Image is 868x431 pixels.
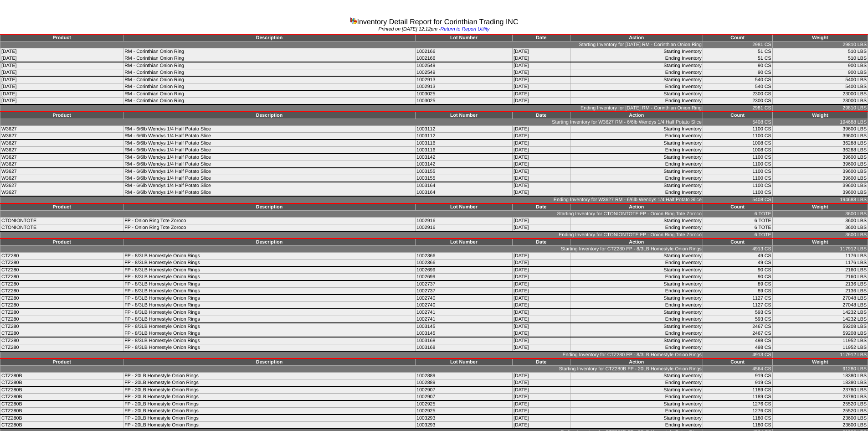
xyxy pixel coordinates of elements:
[703,98,772,105] td: 2300 CS
[703,182,772,189] td: 1100 CS
[512,309,570,316] td: [DATE]
[415,309,512,316] td: 1002741
[415,154,512,161] td: 1003142
[0,69,123,77] td: [DATE]
[772,175,868,182] td: 39600 LBS
[123,224,416,232] td: FP - Onion Ring Tote Zoroco
[570,83,703,91] td: Ending Inventory
[703,154,772,161] td: 1100 CS
[123,288,416,295] td: FP - 8/3LB Homestyle Onion Rings
[415,302,512,309] td: 1002740
[570,133,703,140] td: Ending Inventory
[123,189,416,197] td: RM - 6/6lb Wendys 1/4 Half Potato Slice
[123,323,416,330] td: FP - 8/3LB Homestyle Onion Rings
[0,133,123,140] td: W3627
[123,55,416,62] td: RM - Corinthian Onion Ring
[0,288,123,295] td: CTZ280
[570,62,703,69] td: Starting Inventory
[772,98,868,105] td: 23000 LBS
[512,224,570,232] td: [DATE]
[415,90,512,98] td: 1003025
[123,154,416,161] td: RM - 6/6lb Wendys 1/4 Half Potato Slice
[703,203,772,211] td: Count
[772,266,868,274] td: 2160 LBS
[123,140,416,147] td: RM - 6/6lb Wendys 1/4 Half Potato Slice
[415,175,512,182] td: 1003155
[772,274,868,281] td: 2160 LBS
[772,309,868,316] td: 14232 LBS
[415,266,512,274] td: 1002699
[415,260,512,267] td: 1002366
[0,147,123,154] td: W3627
[703,323,772,330] td: 2467 CS
[512,266,570,274] td: [DATE]
[123,112,416,119] td: Description
[0,266,123,274] td: CTZ280
[0,366,703,373] td: Starting Inventory for CTZ280B FP - 20LB Homestyle Onion Rings
[703,161,772,168] td: 1100 CS
[703,126,772,133] td: 1100 CS
[0,104,703,112] td: Ending Inventory for [DATE] RM - Corinthian Onion Ring
[703,337,772,344] td: 498 CS
[703,104,772,112] td: 2981 CS
[703,280,772,288] td: 89 CS
[415,62,512,69] td: 1002549
[512,168,570,175] td: [DATE]
[512,98,570,105] td: [DATE]
[415,182,512,189] td: 1003164
[772,239,868,246] td: Weight
[570,154,703,161] td: Starting Inventory
[0,253,123,260] td: CTZ280
[772,211,868,218] td: 3600 LBS
[350,17,357,24] img: graph.gif
[703,295,772,302] td: 1127 CS
[703,358,772,366] td: Count
[0,182,123,189] td: W3627
[512,69,570,77] td: [DATE]
[772,154,868,161] td: 39600 LBS
[772,189,868,197] td: 39600 LBS
[772,280,868,288] td: 2136 LBS
[703,90,772,98] td: 2300 CS
[415,83,512,91] td: 1002913
[570,203,703,211] td: Action
[570,90,703,98] td: Starting Inventory
[772,224,868,232] td: 3600 LBS
[0,316,123,323] td: CTZ280
[772,147,868,154] td: 36288 LBS
[123,90,416,98] td: RM - Corinthian Onion Ring
[570,69,703,77] td: Ending Inventory
[512,337,570,344] td: [DATE]
[703,274,772,281] td: 90 CS
[703,76,772,83] td: 540 CS
[570,34,703,42] td: Action
[123,280,416,288] td: FP - 8/3LB Homestyle Onion Rings
[772,182,868,189] td: 39600 LBS
[703,330,772,338] td: 2467 CS
[0,168,123,175] td: W3627
[570,260,703,267] td: Ending Inventory
[570,218,703,224] td: Starting Inventory
[0,224,123,232] td: CTONIONTOTE
[703,147,772,154] td: 1008 CS
[772,161,868,168] td: 39600 LBS
[0,295,123,302] td: CTZ280
[703,168,772,175] td: 1100 CS
[703,309,772,316] td: 593 CS
[570,55,703,62] td: Ending Inventory
[570,189,703,197] td: Ending Inventory
[0,154,123,161] td: W3627
[512,133,570,140] td: [DATE]
[0,211,703,218] td: Starting Inventory for CTONIONTOTE FP - Onion Ring Tote Zoroco
[512,154,570,161] td: [DATE]
[570,280,703,288] td: Starting Inventory
[512,90,570,98] td: [DATE]
[0,126,123,133] td: W3627
[123,48,416,55] td: RM - Corinthian Onion Ring
[570,358,703,366] td: Action
[772,231,868,239] td: 3600 LBS
[415,337,512,344] td: 1003168
[512,34,570,42] td: Date
[415,224,512,232] td: 1002916
[570,112,703,119] td: Action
